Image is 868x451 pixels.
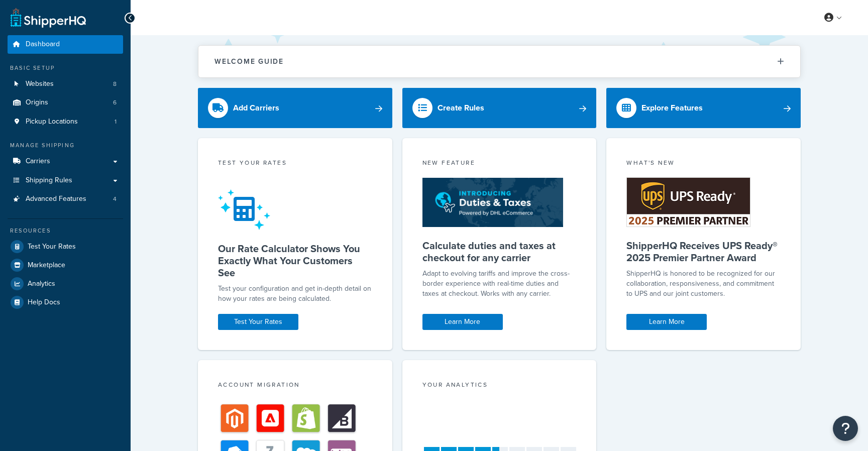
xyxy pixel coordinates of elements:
div: Resources [8,227,123,235]
span: 6 [113,98,117,107]
span: 4 [113,195,117,203]
div: New Feature [422,158,577,170]
a: Test Your Rates [8,238,123,256]
div: Basic Setup [8,64,123,72]
h5: ShipperHQ Receives UPS Ready® 2025 Premier Partner Award [626,240,781,264]
a: Advanced Features4 [8,190,123,208]
li: Pickup Locations [8,112,123,131]
a: Test Your Rates [218,314,298,330]
div: Test your rates [218,158,372,170]
span: Carriers [26,157,50,166]
h2: Welcome Guide [214,58,284,65]
button: Welcome Guide [198,46,800,77]
span: Analytics [28,280,55,288]
span: Test Your Rates [28,243,76,251]
a: Origins6 [8,93,123,112]
span: Help Docs [28,298,60,307]
a: Carriers [8,152,123,171]
div: Create Rules [438,101,484,115]
div: Your Analytics [422,380,577,392]
a: Dashboard [8,35,123,54]
span: 1 [115,118,117,126]
p: ShipperHQ is honored to be recognized for our collaboration, responsiveness, and commitment to UP... [626,269,781,299]
a: Learn More [626,314,707,330]
a: Marketplace [8,256,123,274]
li: Websites [8,75,123,93]
li: Origins [8,93,123,112]
a: Create Rules [402,88,597,128]
div: What's New [626,158,781,170]
a: Websites8 [8,75,123,93]
button: Open Resource Center [833,416,858,441]
a: Shipping Rules [8,171,123,190]
h5: Our Rate Calculator Shows You Exactly What Your Customers See [218,243,372,279]
li: Advanced Features [8,190,123,208]
span: Marketplace [28,261,65,270]
div: Manage Shipping [8,141,123,150]
a: Add Carriers [198,88,392,128]
span: 8 [113,80,117,88]
span: Origins [26,98,48,107]
p: Adapt to evolving tariffs and improve the cross-border experience with real-time duties and taxes... [422,269,577,299]
div: Add Carriers [233,101,279,115]
a: Explore Features [606,88,801,128]
a: Analytics [8,275,123,293]
div: Test your configuration and get in-depth detail on how your rates are being calculated. [218,284,372,304]
span: Shipping Rules [26,176,72,185]
span: Advanced Features [26,195,86,203]
span: Websites [26,80,54,88]
a: Pickup Locations1 [8,112,123,131]
a: Learn More [422,314,503,330]
span: Pickup Locations [26,118,78,126]
span: Dashboard [26,40,60,49]
a: Help Docs [8,293,123,311]
h5: Calculate duties and taxes at checkout for any carrier [422,240,577,264]
div: Explore Features [641,101,703,115]
div: Account Migration [218,380,372,392]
